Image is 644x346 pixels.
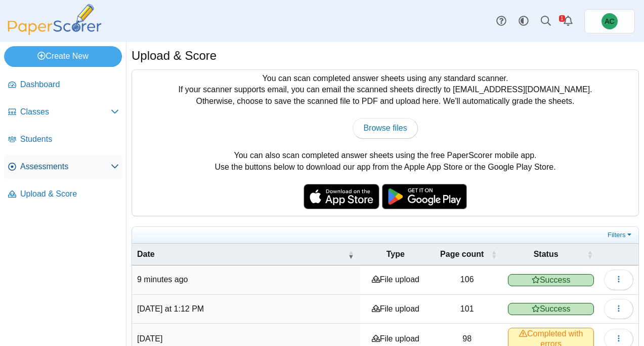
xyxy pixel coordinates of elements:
[137,304,204,313] time: Sep 12, 2025 at 1:12 PM
[4,4,105,35] img: PaperScorer
[137,250,155,258] span: Date
[137,334,162,343] time: Sep 3, 2025 at 11:37 AM
[491,244,497,265] span: Page count : Activate to sort
[360,295,431,324] td: File upload
[4,182,123,207] a: Upload & Score
[20,161,111,172] span: Assessments
[587,244,593,265] span: Status : Activate to sort
[353,118,417,138] a: Browse files
[605,18,614,25] span: Andrew Christman
[431,295,503,324] td: 101
[20,79,119,90] span: Dashboard
[304,184,379,209] img: apple-store-badge.svg
[508,274,594,286] span: Success
[20,134,119,145] span: Students
[382,184,467,209] img: google-play-badge.png
[132,70,638,216] div: You can scan completed answer sheets using any standard scanner. If your scanner supports email, ...
[363,124,407,132] span: Browse files
[360,265,431,294] td: File upload
[431,265,503,294] td: 106
[602,13,618,29] span: Andrew Christman
[557,10,579,32] a: Alerts
[4,155,123,179] a: Assessments
[508,303,594,315] span: Success
[440,250,484,258] span: Page count
[534,250,559,258] span: Status
[4,128,123,152] a: Students
[132,47,217,64] h1: Upload & Score
[4,100,123,125] a: Classes
[387,250,405,258] span: Type
[4,73,123,97] a: Dashboard
[584,9,635,33] a: Andrew Christman
[20,188,119,200] span: Upload & Score
[605,230,636,240] a: Filters
[137,275,188,284] time: Sep 16, 2025 at 2:29 PM
[20,106,111,118] span: Classes
[4,46,122,66] a: Create New
[4,28,105,36] a: PaperScorer
[348,244,354,265] span: Date : Activate to remove sorting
